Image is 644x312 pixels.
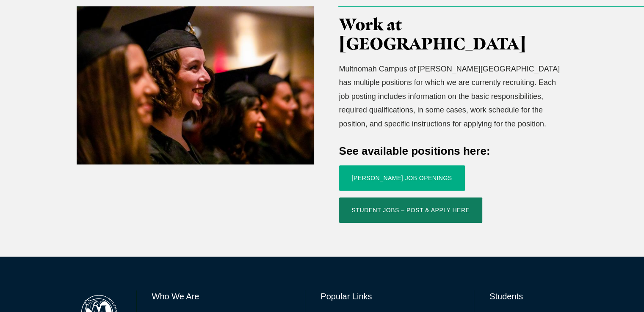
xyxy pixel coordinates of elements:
[339,197,483,223] a: Student Jobs – Post & Apply Here
[339,62,568,131] p: Multnomah Campus of [PERSON_NAME][GEOGRAPHIC_DATA] has multiple positions for which we are curren...
[321,290,459,302] h6: Popular Links
[489,290,567,302] h6: Students
[339,143,568,159] h4: See available positions here:
[77,6,314,164] img: Registrar_2019_12_13_Graduation-49-2
[339,165,465,191] a: [PERSON_NAME] Job Openings
[339,15,568,54] h3: Work at [GEOGRAPHIC_DATA]
[152,290,290,302] h6: Who We Are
